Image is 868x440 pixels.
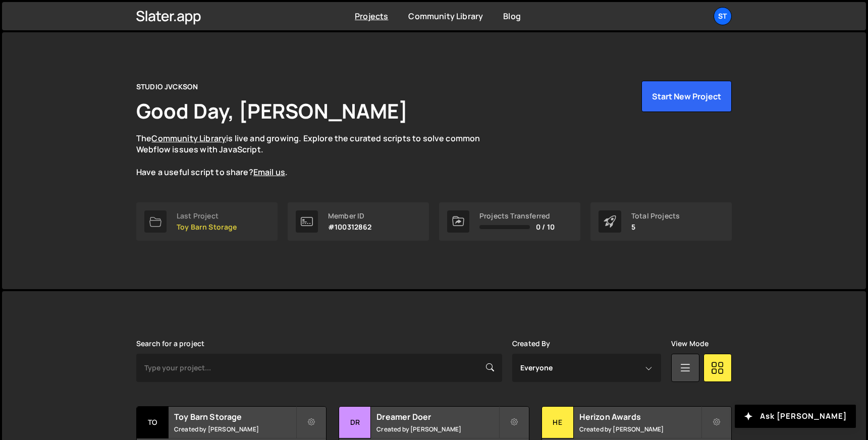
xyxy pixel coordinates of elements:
[376,411,498,422] h2: Dreamer Doer
[136,97,408,125] h1: Good Day, [PERSON_NAME]
[631,223,680,231] p: 5
[174,425,296,433] small: Created by [PERSON_NAME]
[177,223,237,231] p: Toy Barn Storage
[328,212,372,220] div: Member ID
[355,11,388,22] a: Projects
[579,425,701,433] small: Created by [PERSON_NAME]
[503,11,521,22] a: Blog
[631,212,680,220] div: Total Projects
[136,340,204,348] label: Search for a project
[137,407,169,438] div: To
[328,223,372,231] p: #100312862
[174,411,296,422] h2: Toy Barn Storage
[671,340,709,348] label: View Mode
[136,133,500,178] p: The is live and growing. Explore the curated scripts to solve common Webflow issues with JavaScri...
[177,212,237,220] div: Last Project
[151,133,226,144] a: Community Library
[641,81,732,112] button: Start New Project
[136,81,198,93] div: STUDIO JVCKSON
[479,212,555,220] div: Projects Transferred
[735,405,856,428] button: Ask [PERSON_NAME]
[136,354,502,382] input: Type your project...
[542,407,574,438] div: He
[376,425,498,433] small: Created by [PERSON_NAME]
[579,411,701,422] h2: Herizon Awards
[253,167,285,178] a: Email us
[536,223,555,231] span: 0 / 10
[408,11,483,22] a: Community Library
[512,340,551,348] label: Created By
[714,7,732,25] a: ST
[339,407,371,438] div: Dr
[136,202,278,241] a: Last Project Toy Barn Storage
